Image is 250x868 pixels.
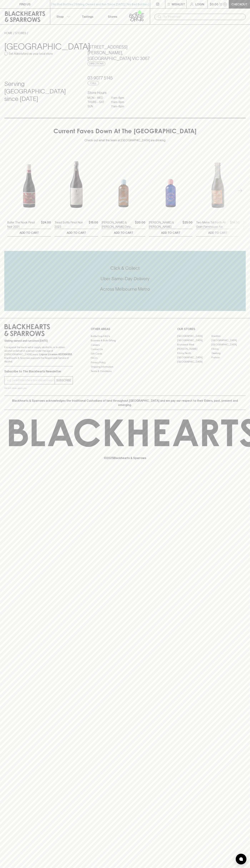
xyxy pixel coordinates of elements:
[91,338,159,343] a: Business & Bulk Gifting
[75,9,100,24] a: Tastings
[4,339,73,343] p: Sibling owned and run since [DATE]
[231,2,247,6] p: Checkout
[19,2,31,6] p: FIND US
[4,80,79,103] h4: Serving [GEOGRAPHIC_DATA] since [DATE]
[91,356,159,360] a: FAQ's
[9,51,53,56] p: Set Abbotsford as your local store
[211,355,246,360] a: Prahran
[4,286,246,292] h5: Across Melbourne Metro
[56,378,71,382] p: SUBSCRIBE
[114,231,133,235] p: ADD TO CART
[210,2,218,6] p: $0.00
[135,220,145,229] p: $20.00
[55,229,98,236] button: ADD TO CART
[88,90,162,96] h6: Store Hours
[111,104,129,108] p: 11am - 8pm
[4,41,79,51] h3: [GEOGRAPHIC_DATA]
[4,276,246,282] h5: Uber Same-Day Delivery
[56,14,64,19] p: Shop
[4,386,73,390] p: We will never spam you
[172,2,185,6] p: Wishlist
[7,152,51,215] img: Buller The Nook Pinot Noir 2021
[177,343,211,347] a: Brunswick West
[55,152,98,215] img: Tread Softly Pinot Noir 2023
[7,398,243,407] p: Blackhearts & Sparrows acknowledges the traditional Custodians of land throughout [GEOGRAPHIC_DAT...
[111,96,129,100] p: 11am - 8pm
[211,338,246,343] a: [GEOGRAPHIC_DATA]
[177,338,211,343] a: [GEOGRAPHIC_DATA]
[15,31,26,35] a: STORES
[163,14,243,20] input: Try "Pinot noir"
[88,75,162,81] h5: 03 9077 5145
[88,81,99,85] a: Call
[19,231,39,235] p: ADD TO CART
[149,229,192,236] button: ADD TO CART
[208,231,228,235] p: ADD TO CART
[88,100,105,104] p: THURS - SAT
[91,327,159,331] p: OTHER AREAS
[4,265,246,271] h5: Click & Collect
[177,360,211,364] a: [GEOGRAPHIC_DATA]
[211,351,246,355] a: Geelong
[91,369,159,373] a: Terms & Conditions
[102,229,145,236] button: ADD TO CART
[108,14,117,19] p: Stores
[211,334,246,338] a: Braddon
[230,220,240,229] p: $14.00
[182,220,192,229] p: $25.00
[7,229,51,236] button: ADD TO CART
[211,347,246,351] a: Fitzroy
[85,136,165,142] p: Check out what the team at [GEOGRAPHIC_DATA] are drinking
[82,14,93,19] p: Tastings
[91,351,159,356] a: Gift Cards
[4,369,73,373] p: Subscribe to The Blackhearts Newsletter
[91,334,159,338] a: Bottle Drop FAQ's
[91,347,159,351] a: Contact Us
[102,220,133,229] a: [PERSON_NAME] & [PERSON_NAME] Dirty Martini Cocktail
[211,343,246,347] a: [GEOGRAPHIC_DATA]
[111,100,129,104] p: 11am - 9pm
[41,220,51,229] p: $24.00
[196,229,240,236] button: ADD TO CART
[88,104,105,108] p: SUN
[4,251,246,311] div: Call to action block
[177,351,211,355] a: Fitzroy North
[91,365,159,369] a: Shipping Information
[177,355,211,360] a: [GEOGRAPHIC_DATA]
[55,220,87,229] a: Tread Softly Pinot Noir 2023
[102,152,145,215] img: Taylor & Smith Dirty Martini Cocktail
[196,152,240,215] img: Two Metre Tall Forth All Grain Farmhouse Ale
[88,62,105,66] a: Directions
[239,857,243,861] img: bubble-icon
[53,128,197,136] h4: Current Faves Down At The [GEOGRAPHIC_DATA]
[39,353,72,356] strong: Liquor License #32064953
[195,2,204,6] p: Login
[177,327,246,331] p: OUR STORES
[149,220,181,229] a: [PERSON_NAME] & [PERSON_NAME]
[88,96,105,100] p: MON - WED
[149,152,192,215] img: Taylor & Smith Gin
[100,9,125,24] a: Stores
[177,334,211,338] a: [GEOGRAPHIC_DATA]
[91,360,159,365] a: Privacy Policy
[88,44,162,61] h5: [STREET_ADDRESS][PERSON_NAME] , [GEOGRAPHIC_DATA] VIC 3067
[7,220,39,229] a: Buller The Nook Pinot Noir 2021
[7,377,55,383] input: e.g. jane@blackheartsandsparrows.com.au
[4,345,73,363] p: It is against the law to sell or supply alcohol to, or to obtain alcohol on behalf of a person un...
[196,220,229,229] a: Two Metre Tall Forth All Grain Farmhouse Ale
[161,231,180,235] p: ADD TO CART
[177,347,211,351] a: [PERSON_NAME]
[224,3,226,5] p: 0
[55,376,73,384] button: SUBSCRIBE
[89,220,98,229] p: $15.00
[50,9,75,24] button: Shop
[4,31,13,35] a: HOME
[91,343,159,347] a: Careers
[67,231,86,235] p: ADD TO CART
